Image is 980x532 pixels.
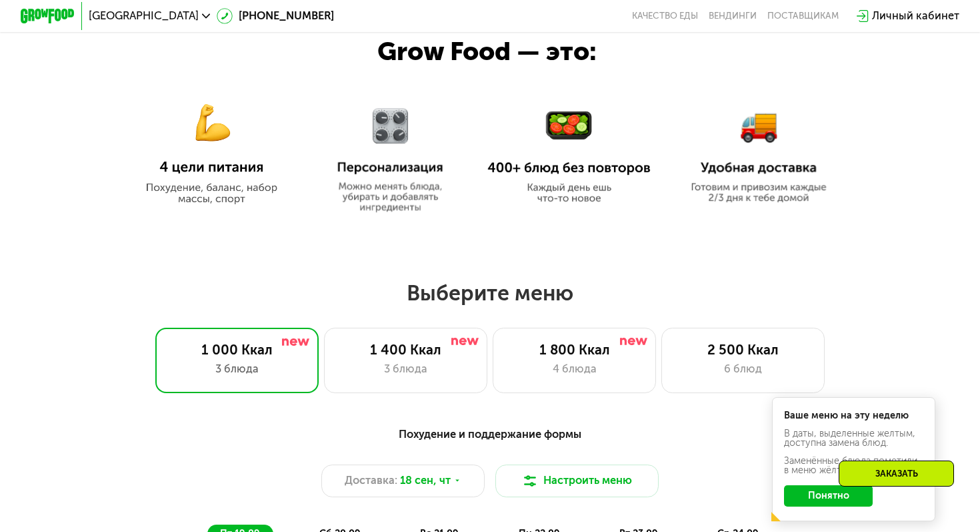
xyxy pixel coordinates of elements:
[43,280,936,306] h2: Выберите меню
[632,11,698,21] a: Качество еды
[676,342,811,358] div: 2 500 Ккал
[495,465,659,497] button: Настроить меню
[89,11,199,21] span: [GEOGRAPHIC_DATA]
[507,361,641,378] div: 4 блюда
[767,11,839,21] div: поставщикам
[784,485,873,507] button: Понятно
[784,457,923,476] div: Заменённые блюда пометили в меню жёлтой точкой.
[784,429,923,449] div: В даты, выделенные желтым, доступна замена блюд.
[872,8,959,25] div: Личный кабинет
[169,361,304,378] div: 3 блюда
[676,361,811,378] div: 6 блюд
[507,342,641,358] div: 1 800 Ккал
[338,342,473,358] div: 1 400 Ккал
[87,426,893,443] div: Похудение и поддержание формы
[169,342,304,358] div: 1 000 Ккал
[709,11,757,21] a: Вендинги
[377,32,637,71] div: Grow Food — это:
[784,411,923,421] div: Ваше меню на эту неделю
[839,461,954,487] div: Заказать
[400,473,451,489] span: 18 сен, чт
[338,361,473,378] div: 3 блюда
[217,8,334,25] a: [PHONE_NUMBER]
[345,473,397,489] span: Доставка:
